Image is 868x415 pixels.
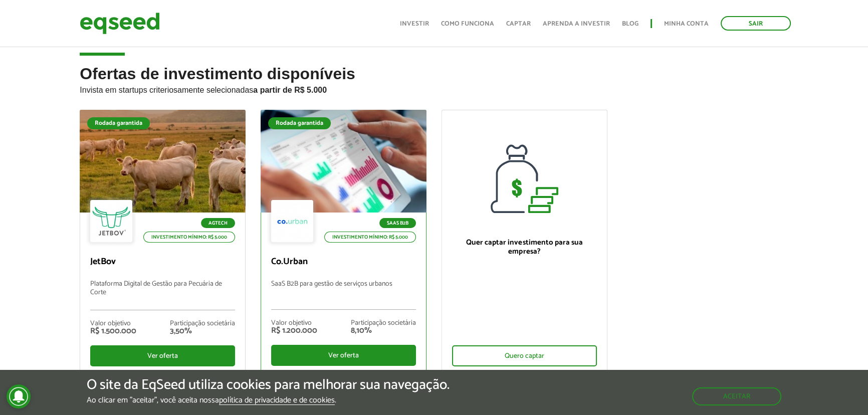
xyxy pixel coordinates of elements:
[664,21,709,27] a: Minha conta
[400,21,429,27] a: Investir
[622,21,638,27] a: Blog
[143,232,235,243] p: Investimento mínimo: R$ 5.000
[692,387,781,405] button: Aceitar
[90,280,235,310] p: Plataforma Digital de Gestão para Pecuária de Corte
[452,238,597,256] p: Quer captar investimento para sua empresa?
[441,21,494,27] a: Como funciona
[90,320,136,327] div: Valor objetivo
[87,395,450,405] p: Ao clicar em "aceitar", você aceita nossa .
[201,218,235,228] p: Agtech
[271,327,317,335] div: R$ 1.200.000
[268,117,331,129] div: Rodada garantida
[271,280,416,310] p: SaaS B2B para gestão de serviços urbanos
[379,218,416,228] p: SaaS B2B
[90,257,235,268] p: JetBov
[87,117,150,129] div: Rodada garantida
[219,396,335,405] a: política de privacidade e de cookies
[87,377,450,393] h5: O site da EqSeed utiliza cookies para melhorar sua navegação.
[506,21,531,27] a: Captar
[452,345,597,366] div: Quero captar
[442,110,607,374] a: Quer captar investimento para sua empresa? Quero captar
[271,320,317,327] div: Valor objetivo
[80,110,246,374] a: Rodada garantida Agtech Investimento mínimo: R$ 5.000 JetBov Plataforma Digital de Gestão para Pe...
[351,327,416,335] div: 8,10%
[90,327,136,335] div: R$ 1.500.000
[170,320,235,327] div: Participação societária
[721,16,791,31] a: Sair
[543,21,610,27] a: Aprenda a investir
[80,65,788,110] h2: Ofertas de investimento disponíveis
[324,232,416,243] p: Investimento mínimo: R$ 5.000
[271,345,416,366] div: Ver oferta
[80,10,160,37] img: EqSeed
[90,345,235,366] div: Ver oferta
[170,327,235,335] div: 3,50%
[351,320,416,327] div: Participação societária
[261,110,426,374] a: Rodada garantida SaaS B2B Investimento mínimo: R$ 5.000 Co.Urban SaaS B2B para gestão de serviços...
[271,257,416,268] p: Co.Urban
[253,86,327,94] strong: a partir de R$ 5.000
[80,83,788,95] p: Invista em startups criteriosamente selecionadas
